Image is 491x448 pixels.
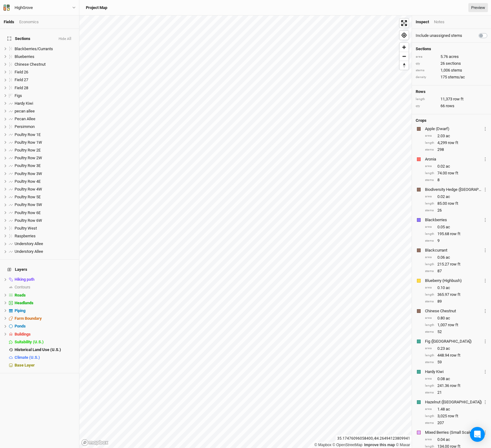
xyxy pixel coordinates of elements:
[425,339,482,344] div: Fig (EU)
[15,132,75,137] div: Poultry Row 1E
[483,338,487,345] button: Crop Usage
[425,430,482,435] div: Mixed Berries (Small Scale)
[15,109,35,113] span: pecan allee
[416,46,487,51] h4: Sections
[451,68,462,73] span: stems
[425,239,434,243] div: stems
[15,54,34,59] span: Blueberries
[396,443,410,447] a: Maxar
[15,46,75,51] div: Blackberries/Currants
[15,86,75,90] div: Field 28
[425,399,482,405] div: Hazelnut (EU)
[15,316,42,321] span: Farm Boundary
[416,61,487,66] div: 26
[425,437,487,442] div: 0.04
[15,324,26,328] span: Ponds
[15,148,41,152] span: Poultry Row 2E
[446,346,450,351] span: ac
[446,224,450,230] span: ac
[483,277,487,284] button: Crop Usage
[336,435,412,442] div: 35.17476096058400 , -84.26494123809941
[425,225,434,229] div: area
[448,74,465,80] span: stems/ac
[425,346,487,351] div: 0.23
[15,347,75,352] div: Historical Land Use (U.S.)
[425,383,487,389] div: 241.36
[425,278,482,283] div: Blueberry (Highbush)
[449,54,459,59] span: acres
[15,293,26,297] span: Roads
[425,369,482,375] div: Hardy Kiwi
[425,437,434,442] div: area
[15,226,75,231] div: Poultry West
[483,186,487,193] button: Crop Usage
[425,255,487,260] div: 0.06
[15,171,42,176] span: Poultry Row 3W
[400,31,409,40] span: Find my location
[400,61,409,70] button: Reset bearing to north
[450,292,460,297] span: row ft
[15,316,75,321] div: Farm Boundary
[425,390,434,395] div: stems
[15,340,44,344] span: Suitability (U.S.)
[483,247,487,254] button: Crop Usage
[425,170,487,176] div: 74.00
[425,407,434,411] div: area
[470,427,485,442] div: Open Intercom Messenger
[416,68,437,73] div: stems
[446,103,454,109] span: rows
[400,19,409,28] button: Enter fullscreen
[15,5,33,11] div: HighGrove
[483,307,487,314] button: Crop Usage
[15,301,33,305] span: Headlands
[425,201,487,206] div: 85.00
[425,329,487,335] div: 52
[15,62,46,67] span: Chinese Chestnut
[425,224,487,230] div: 0.05
[425,308,482,314] div: Chinese Chestnut
[15,293,75,298] div: Roads
[416,68,487,73] div: 1,006
[7,36,30,41] span: Sections
[400,52,409,61] button: Zoom out
[15,93,22,98] span: Figs
[15,109,75,114] div: pecan allee
[425,141,434,145] div: length
[448,201,458,206] span: row ft
[15,46,53,51] span: Blackberries/Currants
[15,179,41,184] span: Poultry Row 4E
[425,384,434,388] div: length
[446,133,450,139] span: ac
[483,156,487,163] button: Crop Usage
[15,249,75,254] div: Understory Allee
[15,241,75,246] div: Understory Allee
[15,116,35,121] span: Pecan Allee
[15,156,75,160] div: Poultry Row 2W
[15,249,43,254] span: Understory Allee
[425,269,434,274] div: stems
[483,368,487,375] button: Crop Usage
[425,248,482,253] div: Blackcurrant
[453,96,463,102] span: row ft
[15,77,28,82] span: Field 27
[15,210,75,215] div: Poultry Row 6E
[416,19,429,25] div: Inspect
[425,285,487,291] div: 0.10
[15,140,75,145] div: Poultry Row 1W
[425,390,487,395] div: 21
[425,330,434,334] div: stems
[19,19,39,25] div: Economics
[333,443,363,447] a: OpenStreetMap
[15,101,75,106] div: Hardy Kiwi
[15,285,75,290] div: Contours
[425,292,434,297] div: length
[15,195,41,199] span: Poultry Row 5E
[15,163,41,168] span: Poultry Row 3E
[15,226,37,231] span: Poultry West
[15,324,75,329] div: Ponds
[314,443,331,447] a: Mapbox
[483,125,487,132] button: Crop Usage
[425,353,434,358] div: length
